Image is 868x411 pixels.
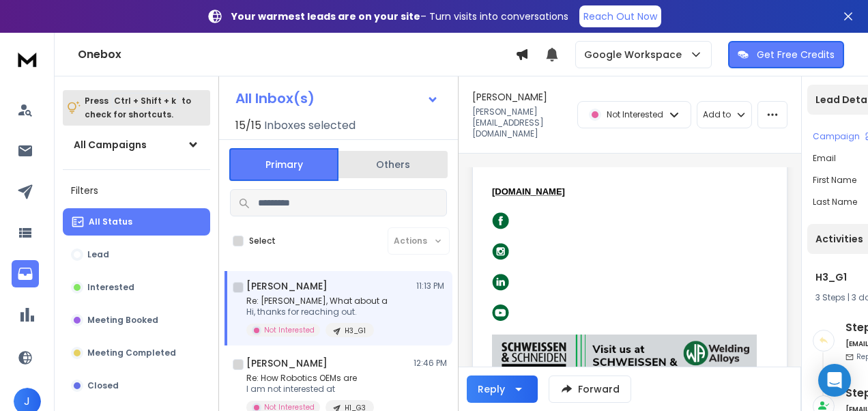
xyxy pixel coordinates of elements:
p: Meeting Booked [87,315,158,326]
p: – Turn visits into conversations [231,10,568,23]
h1: [PERSON_NAME] [246,356,328,370]
button: Meeting Booked [63,307,210,334]
a: [DOMAIN_NAME] [492,186,565,197]
img: media.nl [492,304,509,321]
p: 11:13 PM [416,281,447,292]
strong: Your warmest leads are on your site [231,10,420,23]
h3: Filters [63,181,210,200]
img: logo [14,46,41,72]
button: All Status [63,208,210,236]
img: media.nl [492,243,509,260]
div: Open Intercom Messenger [818,364,851,397]
p: Reach Out Now [583,10,657,23]
p: Meeting Completed [87,348,176,358]
p: All Status [89,216,132,227]
p: Google Workspace [584,48,687,61]
button: Others [338,150,448,180]
h1: Onebox [78,46,515,63]
button: Primary [229,148,338,181]
p: Not Interested [607,109,663,120]
button: Interested [63,274,210,301]
p: Last Name [813,197,857,208]
button: Lead [63,241,210,268]
h1: All Campaigns [74,138,147,152]
h1: All Inbox(s) [235,91,315,105]
p: H3_G1 [345,326,366,336]
p: Campaign [813,131,860,142]
h3: Inboxes selected [264,117,356,134]
p: I am not interested at [246,384,374,395]
p: Closed [87,380,119,391]
a: Reach Out Now [579,5,661,27]
button: Reply [467,375,538,403]
p: 12:46 PM [414,358,447,369]
label: Select [249,236,276,246]
p: Add to [703,109,731,120]
p: Re: [PERSON_NAME], What about a [246,296,388,307]
p: Interested [87,282,134,293]
p: First Name [813,175,856,186]
h1: [PERSON_NAME] [246,279,328,293]
button: Meeting Completed [63,339,210,367]
button: Closed [63,372,210,399]
p: [PERSON_NAME][EMAIL_ADDRESS][DOMAIN_NAME] [472,107,569,139]
h1: [PERSON_NAME] [472,90,547,104]
p: Not Interested [264,325,315,335]
button: Get Free Credits [728,41,844,68]
button: All Inbox(s) [225,85,450,112]
div: Reply [478,382,505,396]
p: Hi, thanks for reaching out. [246,307,388,317]
p: Press to check for shortcuts. [85,94,191,122]
button: Forward [549,375,631,403]
p: Get Free Credits [757,48,835,61]
p: Re: How Robotics OEMs are [246,373,374,384]
img: media.nl [492,274,509,291]
img: media.nl [492,212,509,229]
p: Email [813,153,836,164]
p: Lead [87,249,109,260]
span: 15 / 15 [235,117,261,134]
button: All Campaigns [63,131,210,158]
span: Ctrl + Shift + k [112,93,178,109]
span: 3 Steps [815,292,845,303]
